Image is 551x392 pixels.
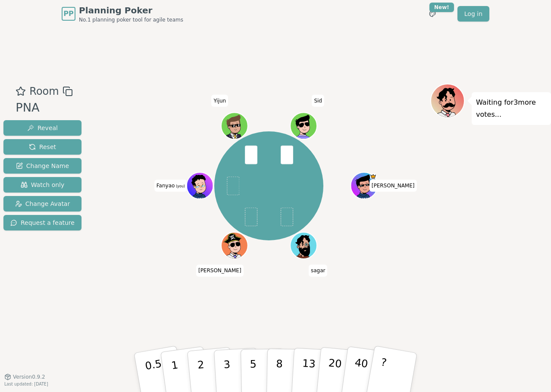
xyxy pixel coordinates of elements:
[312,95,324,107] span: Click to change your name
[79,16,183,23] span: No.1 planning poker tool for agile teams
[211,95,228,107] span: Click to change your name
[3,158,81,174] button: Change Name
[187,174,212,199] button: Click to change your avatar
[3,120,81,136] button: Reveal
[13,373,45,380] span: Version 0.9.2
[15,199,70,208] span: Change Avatar
[154,180,187,192] span: Click to change your name
[429,3,454,12] div: New!
[21,180,65,189] span: Watch only
[476,96,547,121] p: Waiting for 3 more votes...
[369,180,417,192] span: Click to change your name
[4,382,48,386] span: Last updated: [DATE]
[3,177,81,193] button: Watch only
[29,143,56,151] span: Reset
[79,4,183,16] span: Planning Poker
[175,184,185,188] span: (you)
[16,162,69,170] span: Change Name
[309,265,328,277] span: Click to change your name
[3,139,81,155] button: Reset
[3,196,81,212] button: Change Avatar
[370,174,376,180] span: Yuran is the host
[4,373,45,380] button: Version0.9.2
[27,124,58,132] span: Reveal
[62,4,183,23] a: PPPlanning PokerNo.1 planning poker tool for agile teams
[196,265,244,277] span: Click to change your name
[10,218,75,227] span: Request a feature
[457,6,489,22] a: Log in
[63,9,73,19] span: PP
[16,99,72,117] div: PNA
[3,215,81,230] button: Request a feature
[29,84,59,99] span: Room
[16,84,26,99] button: Add as favourite
[425,6,440,22] button: New!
